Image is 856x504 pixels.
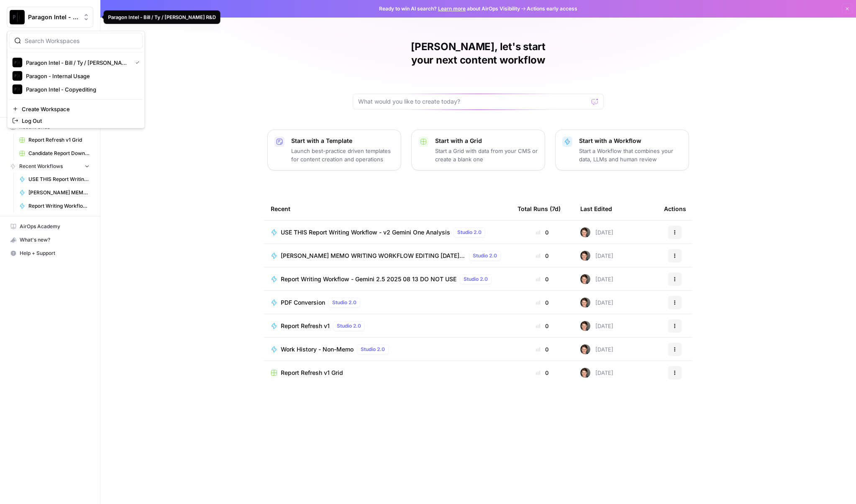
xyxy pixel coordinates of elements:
[26,59,129,67] span: Paragon Intel - Bill / Ty / [PERSON_NAME] R&D
[518,322,567,330] div: 0
[13,71,23,81] img: Paragon - Internal Usage Logo
[579,147,682,163] p: Start a Workflow that combines your data, LLMs and human review
[28,150,90,157] span: Candidate Report Download Sheet
[518,298,567,307] div: 0
[28,189,90,196] span: [PERSON_NAME] MEMO WRITING WORKFLOW EDITING [DATE] DO NOT USE
[518,197,561,220] div: Total Runs (7d)
[271,344,504,354] a: Work History - Non-MemoStudio 2.0
[518,275,567,283] div: 0
[555,130,689,171] button: Start with a WorkflowStart a Workflow that combines your data, LLMs and human review
[19,163,63,170] span: Recent Workflows
[332,299,356,306] span: Studio 2.0
[580,298,613,308] div: [DATE]
[518,228,567,237] div: 0
[9,103,143,115] a: Create Workspace
[337,322,361,330] span: Studio 2.0
[20,223,90,230] span: AirOps Academy
[7,121,93,133] button: Recent Grids
[518,252,567,260] div: 0
[457,229,482,236] span: Studio 2.0
[291,137,394,145] p: Start with a Template
[271,369,504,377] a: Report Refresh v1 Grid
[28,136,90,144] span: Report Refresh v1 Grid
[271,298,504,308] a: PDF ConversionStudio 2.0
[15,133,93,147] a: Report Refresh v1 Grid
[580,368,590,378] img: qw00ik6ez51o8uf7vgx83yxyzow9
[435,137,538,145] p: Start with a Grid
[580,321,590,331] img: qw00ik6ez51o8uf7vgx83yxyzow9
[281,252,466,260] span: [PERSON_NAME] MEMO WRITING WORKFLOW EDITING [DATE] DO NOT USE
[26,72,136,80] span: Paragon - Internal Usage
[10,10,25,25] img: Paragon Intel - Bill / Ty / Colby R&D Logo
[580,227,613,237] div: [DATE]
[271,274,504,284] a: Report Writing Workflow - Gemini 2.5 2025 08 13 DO NOT USEStudio 2.0
[28,202,90,210] span: Report Writing Workflow - Gemini 2.5 2025 08 13 DO NOT USE
[580,251,590,261] img: qw00ik6ez51o8uf7vgx83yxyzow9
[25,37,138,45] input: Search Workspaces
[473,252,497,260] span: Studio 2.0
[438,5,466,12] a: Learn more
[527,5,577,13] span: Actions early access
[281,369,343,377] span: Report Refresh v1 Grid
[9,115,143,127] a: Log Out
[7,234,93,246] div: What's new?
[281,345,354,354] span: Work History - Non-Memo
[7,7,93,28] button: Workspace: Paragon Intel - Bill / Ty / Colby R&D
[580,344,590,354] img: qw00ik6ez51o8uf7vgx83yxyzow9
[518,369,567,377] div: 0
[7,247,93,260] button: Help + Support
[26,85,136,94] span: Paragon Intel - Copyediting
[580,227,590,237] img: qw00ik6ez51o8uf7vgx83yxyzow9
[664,197,686,220] div: Actions
[580,344,613,354] div: [DATE]
[15,186,93,199] a: [PERSON_NAME] MEMO WRITING WORKFLOW EDITING [DATE] DO NOT USE
[580,274,613,284] div: [DATE]
[353,40,604,67] h1: [PERSON_NAME], let's start your next content workflow
[580,321,613,331] div: [DATE]
[13,58,23,68] img: Paragon Intel - Bill / Ty / Colby R&D Logo
[281,298,325,307] span: PDF Conversion
[580,251,613,261] div: [DATE]
[28,13,79,21] span: Paragon Intel - Bill / Ty / [PERSON_NAME] R&D
[580,274,590,284] img: qw00ik6ez51o8uf7vgx83yxyzow9
[281,322,330,330] span: Report Refresh v1
[22,117,136,125] span: Log Out
[379,5,520,13] span: Ready to win AI search? about AirOps Visibility
[7,233,93,247] button: What's new?
[7,220,93,233] a: AirOps Academy
[435,147,538,163] p: Start a Grid with data from your CMS or create a blank one
[464,275,488,283] span: Studio 2.0
[580,368,613,378] div: [DATE]
[15,147,93,160] a: Candidate Report Download Sheet
[20,249,90,257] span: Help + Support
[411,130,545,171] button: Start with a GridStart a Grid with data from your CMS or create a blank one
[267,130,401,171] button: Start with a TemplateLaunch best-practice driven templates for content creation and operations
[271,251,504,261] a: [PERSON_NAME] MEMO WRITING WORKFLOW EDITING [DATE] DO NOT USEStudio 2.0
[281,228,450,237] span: USE THIS Report Writing Workflow - v2 Gemini One Analysis
[22,105,136,113] span: Create Workspace
[28,176,90,183] span: USE THIS Report Writing Workflow - v2 Gemini One Analysis
[580,298,590,308] img: qw00ik6ez51o8uf7vgx83yxyzow9
[13,84,23,94] img: Paragon Intel - Copyediting Logo
[281,275,456,283] span: Report Writing Workflow - Gemini 2.5 2025 08 13 DO NOT USE
[108,13,215,21] div: Paragon Intel - Bill / Ty / [PERSON_NAME] R&D
[580,197,612,220] div: Last Edited
[271,321,504,331] a: Report Refresh v1Studio 2.0
[518,345,567,354] div: 0
[7,31,145,129] div: Workspace: Paragon Intel - Bill / Ty / Colby R&D
[358,97,588,106] input: What would you like to create today?
[271,197,504,220] div: Recent
[579,137,682,145] p: Start with a Workflow
[291,147,394,163] p: Launch best-practice driven templates for content creation and operations
[7,160,93,173] button: Recent Workflows
[271,227,504,237] a: USE THIS Report Writing Workflow - v2 Gemini One AnalysisStudio 2.0
[15,199,93,213] a: Report Writing Workflow - Gemini 2.5 2025 08 13 DO NOT USE
[15,173,93,186] a: USE THIS Report Writing Workflow - v2 Gemini One Analysis
[361,346,385,353] span: Studio 2.0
